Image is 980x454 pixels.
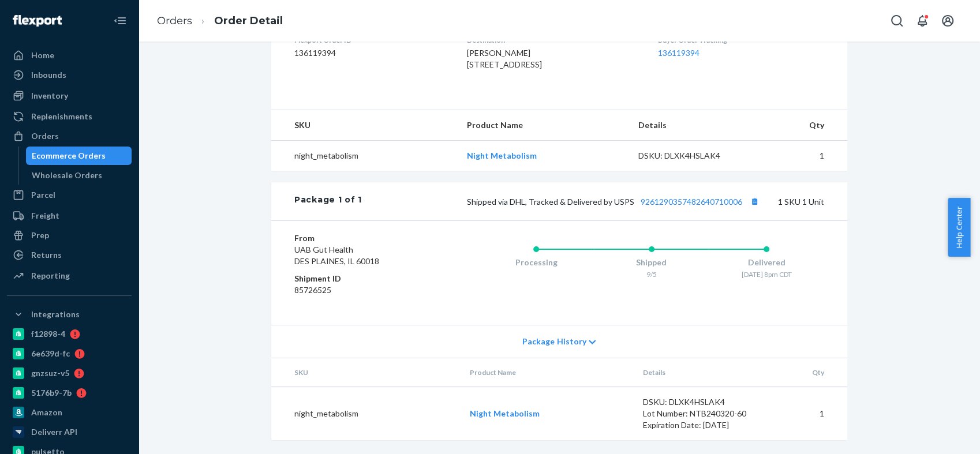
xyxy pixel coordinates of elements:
a: Replenishments [7,107,132,126]
a: Night Metabolism [467,151,537,160]
button: Copy tracking number [747,194,762,209]
a: 136119394 [658,48,700,58]
ol: breadcrumbs [148,4,292,38]
a: Orders [157,14,192,27]
div: gnzsuz-v5 [31,367,69,379]
a: gnzsuz-v5 [7,364,132,382]
div: Lot Number: NTB240320-60 [642,408,751,419]
th: Product Name [458,110,629,141]
dt: From [294,232,432,244]
span: Package History [522,336,586,347]
div: Home [31,50,54,61]
dd: 136119394 [294,47,448,59]
th: Details [629,110,756,141]
a: 9261290357482640710006 [641,197,742,207]
div: Package 1 of 1 [294,194,362,209]
button: Open Search Box [885,9,908,32]
button: Close Navigation [109,9,132,32]
div: Delivered [709,257,824,268]
a: Order Detail [214,14,283,27]
th: Qty [755,110,847,141]
th: Product Name [460,358,633,387]
a: Home [7,46,132,65]
a: Wholesale Orders [26,166,132,185]
a: Ecommerce Orders [26,147,132,165]
td: night_metabolism [271,387,460,441]
a: Prep [7,226,132,245]
span: Shipped via DHL, Tracked & Delivered by USPS [467,197,762,207]
th: Details [633,358,760,387]
button: Open account menu [936,9,959,32]
a: f12898-4 [7,325,132,343]
div: 5176b9-7b [31,387,72,399]
a: Amazon [7,403,132,422]
div: Prep [31,230,49,241]
div: DSKU: DLXK4HSLAK4 [638,150,747,162]
div: Expiration Date: [DATE] [642,419,751,431]
div: Returns [31,249,62,261]
a: Night Metabolism [469,408,539,418]
div: Reporting [31,270,70,282]
a: 6e639d-fc [7,344,132,363]
div: Orders [31,130,59,142]
button: Integrations [7,305,132,324]
dt: Shipment ID [294,273,432,284]
div: Wholesale Orders [32,170,102,181]
a: Inbounds [7,66,132,84]
div: Integrations [31,309,80,320]
a: Inventory [7,87,132,105]
th: SKU [271,110,458,141]
td: 1 [760,387,847,441]
a: Returns [7,246,132,264]
span: [PERSON_NAME] [STREET_ADDRESS] [467,48,542,69]
a: 5176b9-7b [7,384,132,402]
img: Flexport logo [13,15,62,27]
div: Parcel [31,189,55,201]
span: UAB Gut Health DES PLAINES, IL 60018 [294,245,379,266]
div: Ecommerce Orders [32,150,106,162]
div: Replenishments [31,111,92,122]
td: 1 [755,141,847,171]
div: Inventory [31,90,68,102]
div: 9/5 [594,269,709,279]
div: Shipped [594,257,709,268]
a: Orders [7,127,132,145]
dd: 85726525 [294,284,432,296]
a: Reporting [7,267,132,285]
th: SKU [271,358,460,387]
div: 1 SKU 1 Unit [362,194,824,209]
a: Deliverr API [7,423,132,441]
div: Inbounds [31,69,66,81]
div: DSKU: DLXK4HSLAK4 [642,396,751,408]
td: night_metabolism [271,141,458,171]
a: Freight [7,207,132,225]
div: Amazon [31,407,62,418]
a: Parcel [7,186,132,204]
div: [DATE] 8pm CDT [709,269,824,279]
div: Freight [31,210,59,222]
button: Help Center [948,198,970,257]
th: Qty [760,358,847,387]
div: 6e639d-fc [31,348,70,359]
div: Processing [478,257,594,268]
div: f12898-4 [31,328,65,340]
button: Open notifications [911,9,934,32]
div: Deliverr API [31,426,77,438]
